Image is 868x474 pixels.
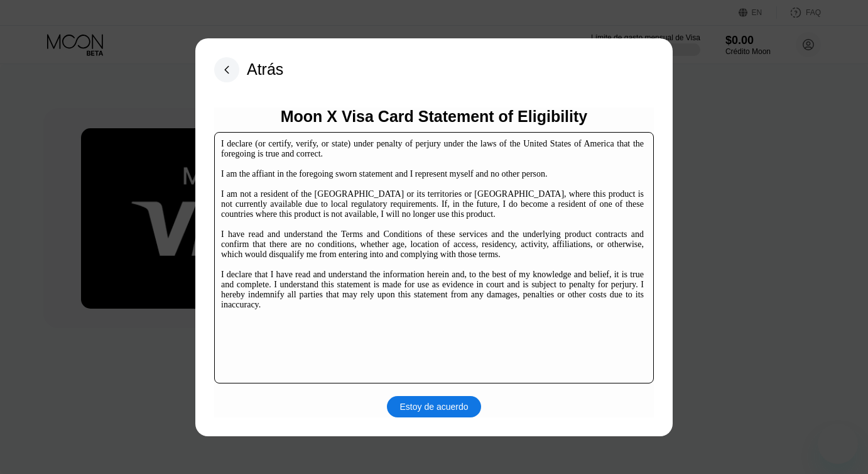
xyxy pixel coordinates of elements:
[247,60,283,79] div: Atrás
[281,107,588,126] div: Moon X Visa Card Statement of Eligibility
[221,139,644,310] div: I declare (or certify, verify, or state) under penalty of perjury under the laws of the United St...
[400,401,469,412] div: Estoy de acuerdo
[214,57,283,82] div: Atrás
[818,424,858,464] iframe: Botón para iniciar la ventana de mensajería
[387,396,481,417] div: Estoy de acuerdo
